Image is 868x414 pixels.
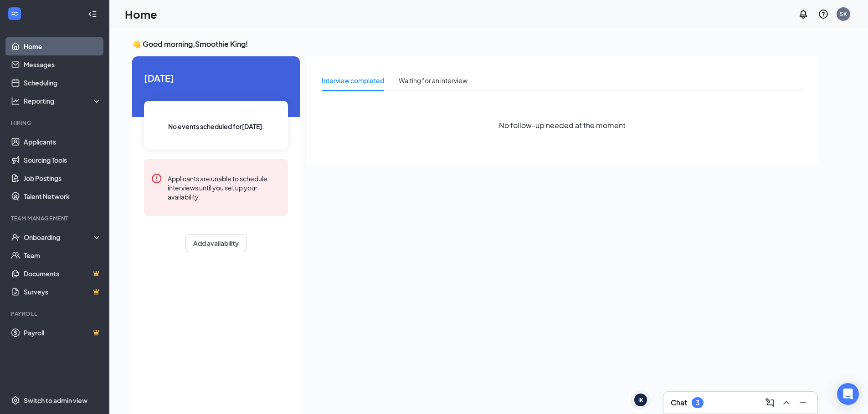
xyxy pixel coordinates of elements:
svg: Collapse [88,10,97,19]
a: Messages [24,55,102,74]
svg: ChevronUp [781,397,792,408]
div: Open Intercom Messenger [837,383,859,405]
button: Minimize [796,395,810,410]
a: Home [24,37,102,55]
div: 3 [696,399,699,407]
svg: WorkstreamLogo [10,9,19,18]
div: Hiring [11,119,100,127]
a: SurveysCrown [24,283,102,301]
a: DocumentsCrown [24,264,102,283]
a: Team [24,246,102,264]
svg: Notifications [798,9,809,20]
a: Applicants [24,133,102,151]
a: Scheduling [24,74,102,92]
button: Add availability [185,234,247,252]
button: ChevronUp [779,395,794,410]
h3: Chat [671,398,687,408]
button: ComposeMessage [763,395,777,410]
div: Team Management [11,214,100,222]
div: Applicants are unable to schedule interviews until you set up your availability. [168,173,281,201]
div: Onboarding [24,233,94,242]
div: Reporting [24,96,102,105]
div: SK [840,10,847,18]
svg: Settings [11,396,20,405]
svg: QuestionInfo [818,9,829,20]
svg: Minimize [797,397,808,408]
h1: Home [125,6,157,22]
span: No follow-up needed at the moment [499,120,626,131]
a: Job Postings [24,169,102,187]
h3: 👋 Good morning, Smoothie King ! [132,39,817,49]
div: Payroll [11,310,100,318]
a: Talent Network [24,187,102,205]
a: Sourcing Tools [24,151,102,169]
svg: Error [151,173,162,184]
span: [DATE] [144,71,288,85]
svg: UserCheck [11,233,20,242]
div: IK [638,396,643,404]
svg: Analysis [11,96,20,105]
a: PayrollCrown [24,324,102,342]
div: Waiting for an interview [399,75,467,85]
svg: ComposeMessage [765,397,776,408]
span: No events scheduled for [DATE] . [168,121,264,131]
div: Interview completed [322,75,384,85]
div: Switch to admin view [24,396,87,405]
